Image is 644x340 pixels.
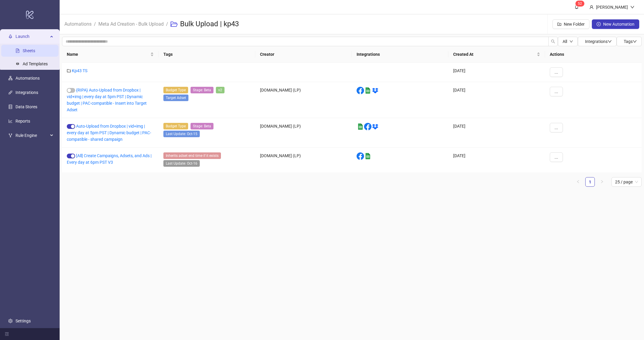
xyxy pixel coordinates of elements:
[550,87,563,96] button: ...
[180,19,239,29] h3: Bulk Upload | kp43
[16,130,48,142] span: Rule Engine
[216,87,225,93] span: v2
[8,35,13,39] span: rocket
[448,63,545,82] div: [DATE]
[62,46,159,63] th: Name
[557,22,561,26] span: folder-add
[580,1,582,6] span: 2
[453,51,535,58] span: Created At
[551,39,555,44] span: search
[615,177,638,186] span: 25 / page
[585,177,595,187] li: 1
[578,37,617,46] button: Integrationsdown
[575,5,579,9] span: bell
[586,177,595,186] a: 1
[597,177,607,187] button: right
[255,46,352,63] th: Creator
[555,125,558,130] span: ...
[600,180,604,183] span: right
[5,332,9,336] span: menu-fold
[550,67,563,77] button: ...
[555,89,558,94] span: ...
[633,39,637,44] span: down
[163,123,188,129] span: Budget Type
[16,90,38,95] a: Integrations
[545,46,642,63] th: Actions
[555,155,558,160] span: ...
[448,148,545,173] div: [DATE]
[63,20,93,27] a: Automations
[573,177,583,187] li: Previous Page
[558,37,578,46] button: Alldown
[166,15,168,34] li: /
[585,39,612,44] span: Integrations
[617,37,642,46] button: Tagsdown
[97,20,165,27] a: Meta Ad Creation - Bulk Upload
[597,177,607,187] li: Next Page
[191,87,213,93] span: Stage: Beta
[550,152,563,162] button: ...
[608,39,612,44] span: down
[255,82,352,118] div: [DOMAIN_NAME] (LP)
[163,95,188,101] span: Target Adset
[448,46,545,63] th: Created At
[576,180,580,183] span: left
[578,1,580,6] span: 5
[163,87,188,93] span: Budget Type
[23,49,35,53] a: Sheets
[67,69,71,73] span: folder
[603,22,634,27] span: New Automation
[163,160,200,167] span: Last Update: Oct-16
[16,76,40,81] a: Automations
[594,4,630,10] div: [PERSON_NAME]
[555,70,558,75] span: ...
[67,124,151,142] a: Auto-Upload from Dropbox | vid+img | every day at 5pm PST | Dynamic budget | PAC-compatible - sha...
[255,118,352,148] div: [DOMAIN_NAME] (LP)
[448,82,545,118] div: [DATE]
[171,21,178,28] span: folder-open
[569,40,573,43] span: down
[255,148,352,173] div: [DOMAIN_NAME] (LP)
[16,119,30,124] a: Reports
[624,39,637,44] span: Tags
[163,131,200,137] span: Last Update: Oct-15
[72,68,87,73] a: Kp43 TS
[448,118,545,148] div: [DATE]
[564,22,585,27] span: New Folder
[589,5,594,9] span: user
[16,105,37,109] a: Data Stores
[159,46,255,63] th: Tags
[67,88,147,112] a: {RIPA} Auto-Upload from Dropbox | vid+img | every day at 5pm PST | Dynamic budget | PAC-compatibl...
[16,31,48,43] span: Launch
[563,39,567,44] span: All
[8,134,13,138] span: fork
[23,62,48,67] a: Ad Templates
[575,1,584,7] sup: 52
[612,177,642,187] div: Page Size
[552,19,589,29] button: New Folder
[550,123,563,132] button: ...
[67,51,149,58] span: Name
[94,15,96,34] li: /
[191,123,213,129] span: Stage: Beta
[16,319,31,323] a: Settings
[592,19,639,29] button: New Automation
[630,5,634,9] span: down
[352,46,448,63] th: Integrations
[597,22,601,26] span: plus-circle
[573,177,583,187] button: left
[67,153,151,165] a: [All] Create Campaigns, Adsets, and Ads | Every day at 6pm PST V3
[163,152,221,159] span: Inherits adset end time if it exists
